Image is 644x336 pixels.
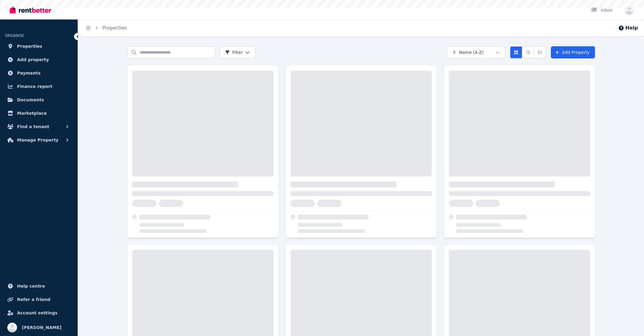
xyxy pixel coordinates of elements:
span: Name (A-Z) [459,49,484,55]
a: Properties [5,40,73,52]
button: Manage Property [5,134,73,146]
span: Account settings [17,309,58,317]
button: Card view [510,46,522,58]
button: Name (A-Z) [447,46,505,58]
button: Filter [220,46,255,58]
span: Filter [225,49,243,55]
a: Finance report [5,80,73,93]
button: Find a tenant [5,121,73,133]
a: Documents [5,94,73,106]
span: ORGANISE [5,33,24,38]
button: Help [618,24,638,32]
span: Properties [17,43,42,50]
a: Add property [5,54,73,66]
a: Properties [102,25,127,31]
a: Marketplace [5,107,73,119]
span: Add property [17,56,49,63]
button: Compact list view [522,46,534,58]
button: Expanded list view [534,46,546,58]
a: Add Property [551,46,595,58]
a: Payments [5,67,73,79]
span: Help centre [17,282,45,290]
img: RentBetter [10,5,51,14]
div: View options [510,46,546,58]
span: Find a tenant [17,123,49,130]
a: Help centre [5,280,73,292]
span: Payments [17,69,40,77]
a: Refer a friend [5,293,73,306]
span: Finance report [17,83,52,90]
div: Inbox [591,7,612,13]
span: Manage Property [17,136,58,144]
a: Account settings [5,307,73,319]
span: Refer a friend [17,296,50,303]
span: [PERSON_NAME] [22,324,62,331]
span: Marketplace [17,110,47,117]
span: Documents [17,96,44,103]
nav: Breadcrumb [78,19,134,37]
